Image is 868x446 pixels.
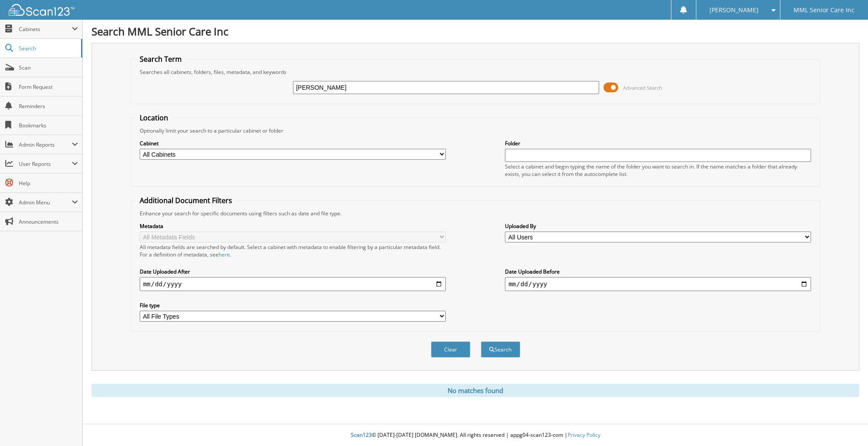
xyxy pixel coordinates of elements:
legend: Search Term [135,54,186,64]
label: Date Uploaded After [140,268,446,275]
label: Cabinet [140,140,446,147]
label: Folder [505,140,811,147]
span: Admin Reports [19,141,72,148]
h1: Search MML Senior Care Inc [92,24,859,39]
label: Date Uploaded Before [505,268,811,275]
span: Scan123 [351,431,372,439]
span: Bookmarks [19,122,78,129]
label: Uploaded By [505,222,811,230]
a: Privacy Policy [568,431,600,439]
span: Admin Menu [19,199,72,206]
span: MML Senior Care Inc [794,7,854,13]
div: Optionally limit your search to a particular cabinet or folder [135,127,816,134]
span: Reminders [19,102,78,110]
div: All metadata fields are searched by default. Select a cabinet with metadata to enable filtering b... [140,243,446,258]
input: start [140,277,446,291]
span: Search [19,45,77,52]
span: Scan [19,64,78,71]
div: Enhance your search for specific documents using filters such as date and file type. [135,210,816,217]
div: © [DATE]-[DATE] [DOMAIN_NAME]. All rights reserved | appg04-scan123-com | [83,425,868,446]
span: Cabinets [19,25,72,33]
img: scan123-logo-white.svg [9,4,74,16]
div: No matches found [92,384,859,397]
button: Search [481,341,520,358]
legend: Location [135,113,173,123]
label: File type [140,302,446,309]
span: Help [19,179,78,187]
label: Metadata [140,222,446,230]
div: Searches all cabinets, folders, files, metadata, and keywords [135,68,816,76]
button: Clear [431,341,470,358]
span: Announcements [19,218,78,225]
div: Select a cabinet and begin typing the name of the folder you want to search in. If the name match... [505,163,811,178]
span: User Reports [19,160,72,168]
input: end [505,277,811,291]
a: here [219,251,230,258]
span: Form Request [19,83,78,91]
span: [PERSON_NAME] [709,7,759,13]
legend: Additional Document Filters [135,196,236,205]
span: Advanced Search [623,84,662,91]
